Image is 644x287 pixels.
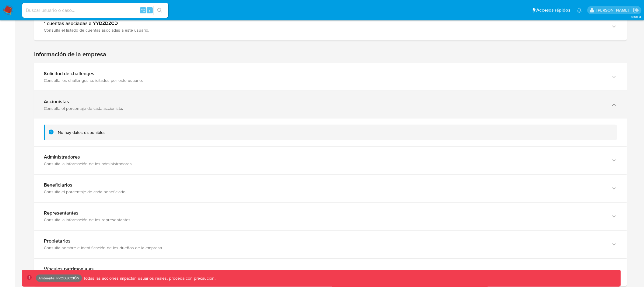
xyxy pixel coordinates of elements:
span: ⌥ [141,7,145,13]
p: diego.assum@mercadolibre.com [597,7,631,13]
p: Ambiente: PRODUCCIÓN [38,277,79,279]
input: Buscar usuario o caso... [22,6,168,14]
a: Salir [633,7,639,13]
span: 3.155.0 [631,14,641,19]
p: Todas las acciones impactan usuarios reales, proceda con precaución. [82,275,216,281]
span: s [149,7,151,13]
span: Accesos rápidos [537,7,571,13]
a: Notificaciones [577,8,582,13]
button: search-icon [153,6,166,15]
